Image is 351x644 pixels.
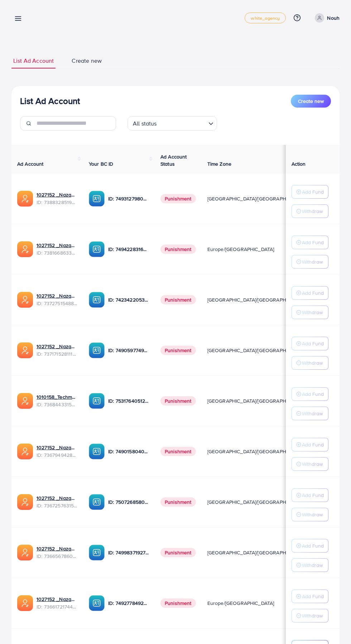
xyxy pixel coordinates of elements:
[37,199,77,206] span: ID: 7388328519014645761
[292,387,328,401] button: Add Fund
[292,236,328,249] button: Add Fund
[89,595,105,611] img: ic-ba-acc.ded83a64.svg
[17,545,33,560] img: ic-ads-acc.e4c84228.svg
[160,295,196,304] span: Punishment
[292,306,328,319] button: Withdraw
[291,95,331,108] button: Create new
[292,356,328,370] button: Withdraw
[37,596,77,603] a: 1027152 _Nazaagency_018
[207,195,307,202] span: [GEOGRAPHIC_DATA]/[GEOGRAPHIC_DATA]
[160,194,196,203] span: Punishment
[37,249,77,256] span: ID: 7381668633665093648
[160,598,196,608] span: Punishment
[37,596,77,610] div: <span class='underline'>1027152 _Nazaagency_018</span></br>7366172174454882305
[302,207,323,216] p: Withdraw
[160,153,187,167] span: Ad Account Status
[302,491,324,499] p: Add Fund
[160,346,196,355] span: Punishment
[207,600,274,607] span: Europe/[GEOGRAPHIC_DATA]
[37,191,77,206] div: <span class='underline'>1027152 _Nazaagency_019</span></br>7388328519014645761
[37,494,77,502] a: 1027152 _Nazaagency_016
[37,300,77,307] span: ID: 7372751548805726224
[37,545,77,560] div: <span class='underline'>1027152 _Nazaagency_0051</span></br>7366567860828749825
[17,241,33,257] img: ic-ads-acc.e4c84228.svg
[108,295,149,304] p: ID: 7423422053648285697
[72,57,102,65] span: Create new
[37,444,77,451] a: 1027152 _Nazaagency_003
[302,289,324,297] p: Add Fund
[108,447,149,456] p: ID: 7490158040596217873
[312,13,340,23] a: Nouh
[302,541,324,550] p: Add Fund
[207,296,307,303] span: [GEOGRAPHIC_DATA]/[GEOGRAPHIC_DATA]
[302,460,323,468] p: Withdraw
[207,498,307,506] span: [GEOGRAPHIC_DATA]/[GEOGRAPHIC_DATA]
[292,438,328,451] button: Add Fund
[160,548,196,557] span: Punishment
[37,451,77,459] span: ID: 7367949428067450896
[207,160,231,167] span: Time Zone
[37,603,77,610] span: ID: 7366172174454882305
[37,292,77,299] a: 1027152 _Nazaagency_007
[292,160,306,167] span: Action
[37,242,77,249] a: 1027152 _Nazaagency_023
[108,599,149,607] p: ID: 7492778492849930241
[302,359,323,367] p: Withdraw
[37,343,77,357] div: <span class='underline'>1027152 _Nazaagency_04</span></br>7371715281112170513
[17,494,33,510] img: ic-ads-acc.e4c84228.svg
[17,444,33,459] img: ic-ads-acc.e4c84228.svg
[292,589,328,603] button: Add Fund
[160,497,196,507] span: Punishment
[302,390,324,398] p: Add Fund
[302,238,324,247] p: Add Fund
[89,191,105,207] img: ic-ba-acc.ded83a64.svg
[302,409,323,418] p: Withdraw
[37,242,77,256] div: <span class='underline'>1027152 _Nazaagency_023</span></br>7381668633665093648
[302,561,323,569] p: Withdraw
[37,292,77,307] div: <span class='underline'>1027152 _Nazaagency_007</span></br>7372751548805726224
[37,444,77,459] div: <span class='underline'>1027152 _Nazaagency_003</span></br>7367949428067450896
[302,188,324,196] p: Add Fund
[292,255,328,269] button: Withdraw
[207,397,307,404] span: [GEOGRAPHIC_DATA]/[GEOGRAPHIC_DATA]
[207,448,307,455] span: [GEOGRAPHIC_DATA]/[GEOGRAPHIC_DATA]
[292,539,328,553] button: Add Fund
[17,292,33,308] img: ic-ads-acc.e4c84228.svg
[89,393,105,409] img: ic-ba-acc.ded83a64.svg
[89,241,105,257] img: ic-ba-acc.ded83a64.svg
[108,245,149,254] p: ID: 7494228316518858759
[108,397,149,405] p: ID: 7531764051207716871
[37,502,77,509] span: ID: 7367257631523782657
[160,245,196,254] span: Punishment
[207,246,274,253] span: Europe/[GEOGRAPHIC_DATA]
[302,257,323,266] p: Withdraw
[37,191,77,198] a: 1027152 _Nazaagency_019
[302,592,324,601] p: Add Fund
[37,401,77,408] span: ID: 7368443315504726017
[251,16,280,20] span: white_agency
[207,347,307,354] span: [GEOGRAPHIC_DATA]/[GEOGRAPHIC_DATA]
[17,342,33,358] img: ic-ads-acc.e4c84228.svg
[37,350,77,357] span: ID: 7371715281112170513
[292,185,328,199] button: Add Fund
[17,595,33,611] img: ic-ads-acc.e4c84228.svg
[131,118,158,129] span: All status
[292,286,328,300] button: Add Fund
[17,393,33,409] img: ic-ads-acc.e4c84228.svg
[302,339,324,348] p: Add Fund
[17,160,44,167] span: Ad Account
[20,96,80,106] h3: List Ad Account
[245,13,286,23] a: white_agency
[302,440,324,449] p: Add Fund
[89,292,105,308] img: ic-ba-acc.ded83a64.svg
[292,508,328,521] button: Withdraw
[37,393,77,408] div: <span class='underline'>1010158_Techmanistan pk acc_1715599413927</span></br>7368443315504726017
[292,488,328,502] button: Add Fund
[292,457,328,471] button: Withdraw
[160,396,196,406] span: Punishment
[327,14,340,22] p: Nouh
[37,343,77,350] a: 1027152 _Nazaagency_04
[89,545,105,560] img: ic-ba-acc.ded83a64.svg
[89,160,114,167] span: Your BC ID
[292,407,328,420] button: Withdraw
